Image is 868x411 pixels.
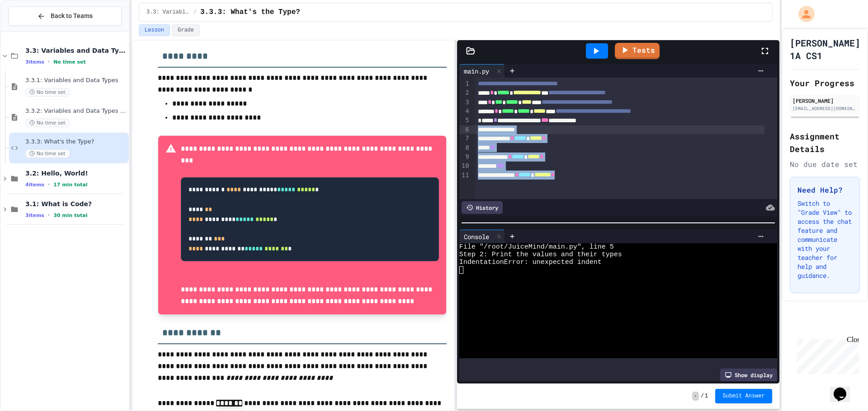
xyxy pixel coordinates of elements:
h3: Need Help? [797,185,852,195]
div: main.py [459,64,505,78]
span: 3 items [25,59,44,65]
button: Submit Answer [715,389,772,403]
span: IndentationError: unexpected indent [459,259,602,266]
div: Console [459,232,494,241]
div: 10 [459,162,471,171]
div: 7 [459,134,471,143]
span: 3.3.3: What's the Type? [200,7,300,18]
div: Console [459,230,505,243]
div: [PERSON_NAME] [793,97,857,105]
div: 2 [459,88,471,97]
div: Show display [720,369,777,381]
span: No time set [25,119,70,127]
span: / [193,9,197,16]
span: 3 items [25,212,44,218]
div: 5 [459,116,471,125]
span: 3.3: Variables and Data Types [146,9,190,16]
div: [EMAIL_ADDRESS][DOMAIN_NAME] [793,105,857,112]
button: Lesson [139,24,170,36]
div: 3 [459,98,471,107]
span: Submit Answer [722,393,765,400]
p: Switch to "Grade View" to access the chat feature and communicate with your teacher for help and ... [797,199,852,280]
span: Back to Teams [51,11,93,21]
span: File "/root/JuiceMind/main.py", line 5 [459,243,614,251]
span: 17 min total [53,182,87,188]
div: 8 [459,143,471,152]
span: 3.3.3: What's the Type? [25,138,127,146]
button: Grade [172,24,200,36]
span: • [48,181,50,188]
h1: [PERSON_NAME] 1A CS1 [790,37,860,62]
span: 1 [705,393,708,400]
span: No time set [25,88,70,97]
span: No time set [25,149,70,158]
span: 3.3: Variables and Data Types [25,46,127,55]
div: 9 [459,152,471,162]
span: 3.3.2: Variables and Data Types - Review [25,107,127,115]
div: 11 [459,171,471,180]
div: 4 [459,107,471,116]
div: 6 [459,125,471,134]
button: Back to Teams [8,6,122,26]
a: Tests [615,43,660,59]
span: • [48,58,50,65]
span: 3.3.1: Variables and Data Types [25,77,127,84]
iframe: chat widget [830,375,859,402]
span: 3.1: What is Code? [25,200,127,208]
span: Step 2: Print the values and their types [459,251,622,259]
span: 3.2: Hello, World! [25,169,127,177]
div: main.py [459,66,494,76]
span: / [701,393,704,400]
span: - [692,392,699,401]
div: My Account [789,4,817,24]
h2: Assignment Details [790,130,860,155]
iframe: chat widget [793,336,859,374]
span: 30 min total [53,212,87,218]
span: 4 items [25,182,44,188]
div: History [462,201,503,214]
span: • [48,212,50,219]
div: Chat with us now!Close [4,4,62,57]
div: No due date set [790,159,860,170]
div: 1 [459,79,471,88]
span: No time set [53,59,86,65]
h2: Your Progress [790,77,860,89]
